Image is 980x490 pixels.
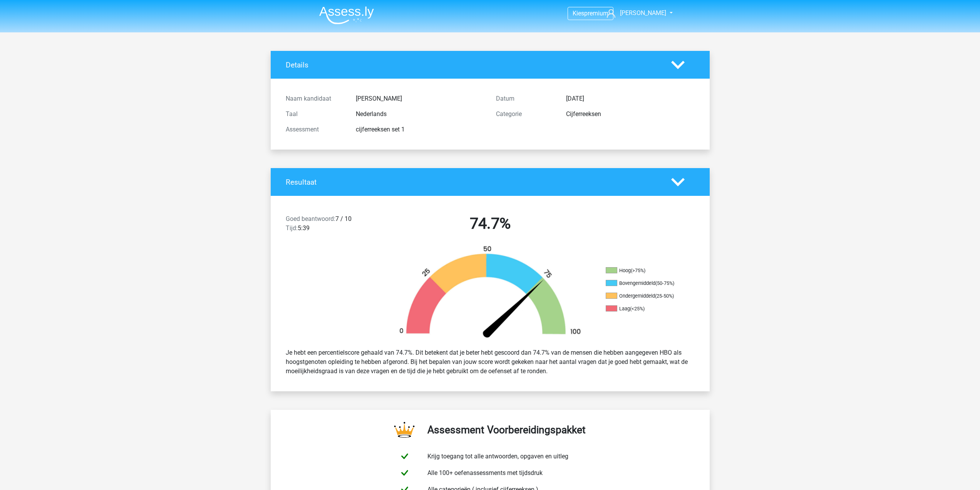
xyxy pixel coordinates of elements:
[568,8,613,19] a: Kiespremium
[560,94,700,103] div: [DATE]
[631,268,645,273] div: (>75%)
[350,125,490,134] div: cijferreeksen set 1
[490,94,560,103] div: Datum
[604,8,667,18] a: [PERSON_NAME]
[350,94,490,103] div: [PERSON_NAME]
[630,306,645,312] div: (<25%)
[286,178,660,187] h4: Resultaat
[280,214,385,236] div: 7 / 10 5:39
[490,109,560,119] div: Categorie
[620,9,666,17] span: [PERSON_NAME]
[391,214,590,233] h2: 74.7%
[280,125,350,134] div: Assessment
[280,109,350,119] div: Taal
[280,345,700,379] div: Je hebt een percentielscore gehaald van 74.7%. Dit betekent dat je beter hebt gescoord dan 74.7% ...
[606,267,683,274] li: Hoog
[655,280,674,286] div: (50-75%)
[606,280,683,287] li: Bovengemiddeld
[606,305,683,312] li: Laag
[286,215,335,222] span: Goed beantwoord:
[606,293,683,300] li: Ondergemiddeld
[280,94,350,103] div: Naam kandidaat
[286,61,660,69] h4: Details
[286,224,298,232] span: Tijd:
[350,109,490,119] div: Nederlands
[319,6,374,24] img: Assessly
[584,10,608,17] span: premium
[560,109,700,119] div: Cijferreeksen
[655,293,674,299] div: (25-50%)
[573,10,584,17] span: Kies
[386,245,594,342] img: 75.4b9ed10f6fc1.png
